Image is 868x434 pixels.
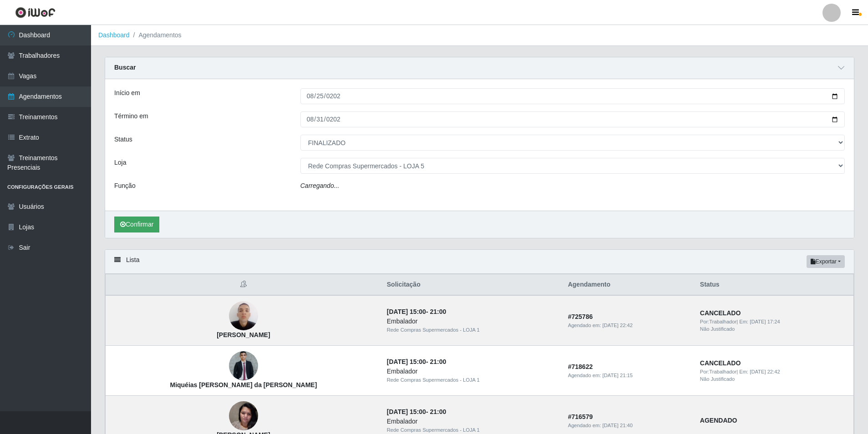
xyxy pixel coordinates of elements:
strong: # 718622 [568,363,593,370]
label: Loja [114,158,126,167]
label: Término em [114,111,148,121]
time: [DATE] 21:40 [603,423,633,428]
time: [DATE] 15:00 [387,308,426,315]
th: Agendamento [563,274,695,296]
div: Agendado em: [568,322,689,329]
strong: # 716579 [568,413,593,420]
th: Status [695,274,854,296]
strong: - [387,408,446,415]
img: Miquéias Henderson da Silva Santos [229,351,258,380]
strong: Buscar [114,64,136,71]
div: Embalador [387,367,557,376]
strong: - [387,308,446,315]
div: Agendado em: [568,372,689,379]
img: CoreUI Logo [15,7,56,18]
time: [DATE] 17:24 [750,319,780,324]
div: Rede Compras Supermercados - LOJA 1 [387,326,557,334]
div: Lista [105,250,854,274]
img: Jhonata Henrique Matias de Araújo [229,297,258,335]
nav: breadcrumb [91,25,868,46]
div: Rede Compras Supermercados - LOJA 1 [387,426,557,434]
div: Não Justificado [700,325,848,333]
input: 00/00/0000 [300,88,845,104]
strong: # 725786 [568,313,593,320]
label: Status [114,135,132,144]
div: Não Justificado [700,375,848,383]
time: [DATE] 21:15 [603,373,633,378]
strong: Miquéias [PERSON_NAME] da [PERSON_NAME] [170,381,317,389]
i: Carregando... [300,182,340,189]
div: Embalador [387,317,557,326]
time: [DATE] 22:42 [603,323,633,328]
time: [DATE] 22:42 [750,369,780,374]
strong: [PERSON_NAME] [217,331,270,338]
input: 00/00/0000 [300,111,845,127]
span: Por: Trabalhador [700,319,736,324]
li: Agendamentos [130,30,182,40]
label: Início em [114,88,140,98]
strong: AGENDADO [700,417,737,424]
strong: CANCELADO [700,359,741,367]
div: | Em: [700,368,848,376]
span: Por: Trabalhador [700,369,736,374]
button: Exportar [807,255,845,268]
th: Solicitação [381,274,563,296]
time: 21:00 [430,358,446,365]
strong: CANCELADO [700,309,741,317]
div: Agendado em: [568,422,689,429]
div: Rede Compras Supermercados - LOJA 1 [387,376,557,384]
label: Função [114,181,136,191]
time: [DATE] 15:00 [387,408,426,415]
div: Embalador [387,417,557,426]
time: 21:00 [430,408,446,415]
a: Dashboard [98,31,130,39]
time: [DATE] 15:00 [387,358,426,365]
button: Confirmar [114,217,159,232]
div: | Em: [700,318,848,326]
strong: - [387,358,446,365]
time: 21:00 [430,308,446,315]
